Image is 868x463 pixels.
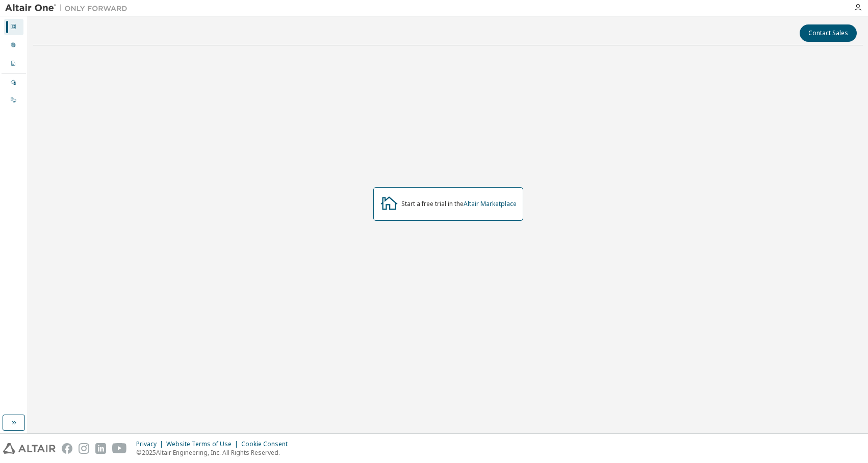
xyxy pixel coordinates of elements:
img: linkedin.svg [95,443,106,454]
div: Privacy [136,440,166,448]
a: Altair Marketplace [464,199,517,208]
div: Website Terms of Use [166,440,241,448]
div: Dashboard [4,19,23,35]
img: youtube.svg [112,443,127,454]
div: Company Profile [4,56,23,72]
div: On Prem [4,92,23,108]
div: Managed [4,74,23,91]
div: Start a free trial in the [401,200,517,208]
img: altair_logo.svg [3,443,56,454]
button: Contact Sales [800,24,857,42]
div: User Profile [4,37,23,54]
div: Cookie Consent [241,440,294,448]
img: instagram.svg [79,443,89,454]
img: facebook.svg [62,443,72,454]
p: © 2025 Altair Engineering, Inc. All Rights Reserved. [136,448,294,457]
img: Altair One [5,3,133,13]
